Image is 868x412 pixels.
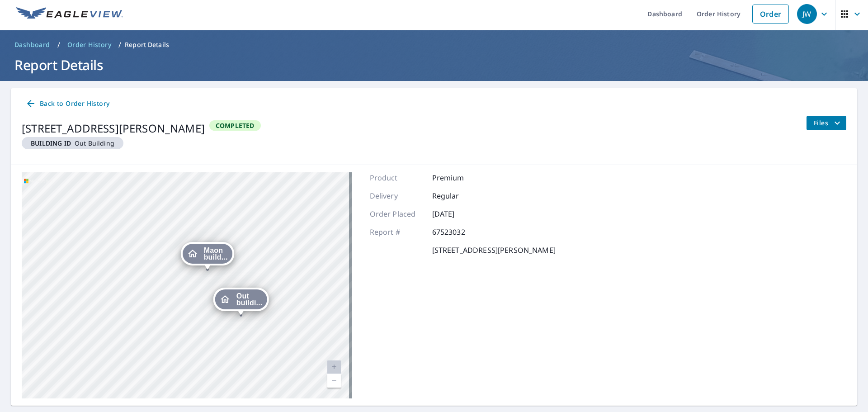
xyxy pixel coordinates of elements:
[432,227,486,237] p: 67523032
[22,95,113,112] a: Back to Order History
[64,38,115,52] a: Order History
[432,190,486,201] p: Regular
[327,374,341,388] a: Current Level 20, Zoom Out
[752,5,789,24] a: Order
[327,360,341,374] a: Current Level 20, Zoom In Disabled
[814,118,843,128] span: Files
[236,293,263,306] span: Out buildi...
[213,288,269,316] div: Dropped pin, building Out building, Residential property, 328 Lowell St Lawrence, MA 01841
[797,4,817,24] div: JW
[432,208,486,219] p: [DATE]
[25,98,109,109] span: Back to Order History
[118,39,121,50] li: /
[370,208,424,219] p: Order Placed
[432,172,486,183] p: Premium
[370,172,424,183] p: Product
[67,40,111,49] span: Order History
[11,38,54,52] a: Dashboard
[370,227,424,237] p: Report #
[11,38,857,52] nav: breadcrumb
[25,139,120,147] span: Out building
[432,245,556,256] p: [STREET_ADDRESS][PERSON_NAME]
[22,120,205,137] div: [STREET_ADDRESS][PERSON_NAME]
[181,242,234,270] div: Dropped pin, building Maon building, Residential property, 328 Lowell St Lawrence, MA 01841
[11,56,857,74] h1: Report Details
[57,39,60,50] li: /
[204,247,228,260] span: Maon build...
[806,116,846,130] button: filesDropdownBtn-67523032
[370,190,424,201] p: Delivery
[14,40,50,49] span: Dashboard
[31,139,71,147] em: Building ID
[210,121,260,130] span: Completed
[16,7,123,21] img: EV Logo
[125,40,169,49] p: Report Details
